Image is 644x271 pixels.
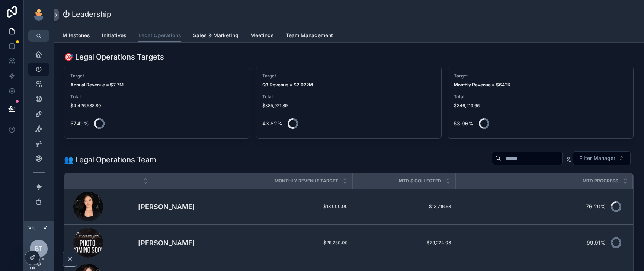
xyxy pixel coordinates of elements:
span: MTD $ Collected [399,178,441,184]
h1: 🎯 Legal Operations Targets [64,52,164,62]
a: Sales & Marketing [193,29,238,44]
strong: Monthly Revenue = $642K [454,82,510,87]
span: Target [70,73,244,79]
div: 43.82% [262,116,282,131]
a: 99.91% [456,234,624,252]
a: $29,224.03 [357,240,451,246]
h1: ⏻ Leadership [63,9,111,19]
span: $4,426,538.80 [70,103,244,109]
span: Sales & Marketing [193,32,238,39]
a: [PERSON_NAME] [138,202,208,212]
span: Meetings [250,32,274,39]
span: Monthly Revenue Target [275,178,338,184]
span: Total [262,94,436,100]
a: $13,716.53 [357,204,451,210]
a: 76.20% [456,198,624,216]
a: $18,000.00 [217,204,348,210]
a: Legal Operations [138,29,181,43]
span: Target [262,73,436,79]
span: Target [454,73,627,79]
span: $885,921.89 [262,103,436,109]
span: BT [35,244,42,253]
button: Select Button [573,151,631,165]
span: Total [70,94,244,100]
a: [PERSON_NAME] [138,238,208,248]
a: $29,250.00 [217,240,348,246]
a: Milestones [63,29,90,44]
strong: Annual Revenue = $7.7M [70,82,124,87]
span: Team Management [286,32,333,39]
span: Legal Operations [138,32,181,39]
span: Filter Manager [579,154,615,162]
div: 57.49% [70,116,89,131]
span: Total [454,94,627,100]
div: 76.20% [586,199,606,214]
span: $346,213.66 [454,103,627,109]
strong: Q3 Revenue = $2.022M [262,82,313,87]
span: Viewing as [PERSON_NAME] [28,225,41,231]
div: scrollable content [24,42,54,219]
a: Team Management [286,29,333,44]
div: 99.91% [587,235,606,250]
div: 53.96% [454,116,474,131]
span: MTD Progress [583,178,618,184]
span: Milestones [63,32,90,39]
span: Initiatives [102,32,126,39]
a: Initiatives [102,29,126,44]
img: App logo [33,9,45,21]
a: Meetings [250,29,274,44]
h1: 👥 Legal Operations Team [64,154,156,165]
